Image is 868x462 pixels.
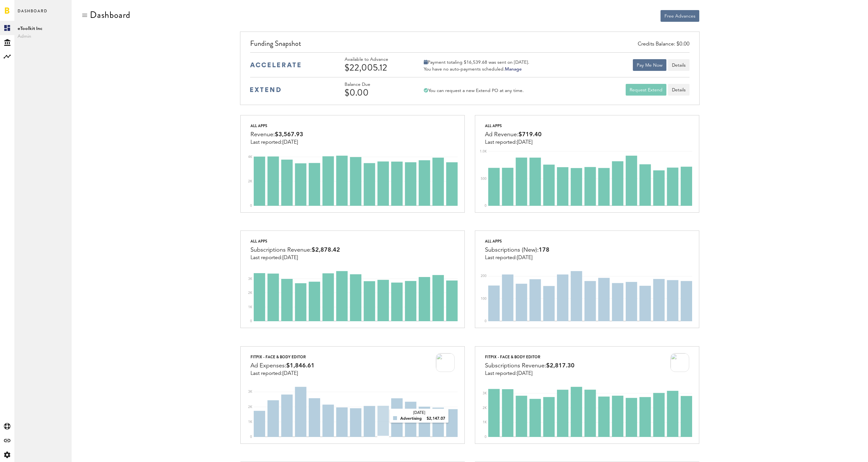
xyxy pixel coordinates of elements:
div: Subscriptions Revenue: [250,245,340,255]
div: Last reported: [485,255,549,261]
div: You have no auto-payments scheduled. [424,66,529,72]
span: 178 [539,247,549,253]
span: $719.40 [519,132,542,138]
img: 2LlM_AFDijZQuv08uoCoT9dgizXvoJzh09mdn8JawuzvThUA8NjVLAqjkGLDN4doz4r8 [670,353,689,372]
img: accelerate-medium-blue-logo.svg [250,62,301,67]
text: 1.0K [480,150,487,153]
text: 4K [248,155,252,159]
div: Ad Revenue: [485,130,542,139]
text: 3K [483,392,487,395]
text: 0 [250,435,252,439]
button: Free Advances [661,10,699,22]
span: $2,878.42 [312,247,340,253]
text: 100 [481,297,487,300]
text: 0 [485,435,487,439]
text: 2K [483,406,487,409]
span: $3,567.93 [275,132,303,138]
div: FitPix - Face & Body Editor [485,353,575,361]
img: 2LlM_AFDijZQuv08uoCoT9dgizXvoJzh09mdn8JawuzvThUA8NjVLAqjkGLDN4doz4r8 [436,353,455,372]
text: 2K [248,291,252,295]
span: [DATE] [517,255,533,260]
text: 2K [248,405,252,408]
div: $0.00 [345,87,406,98]
span: $1,846.61 [286,363,315,369]
div: Last reported: [250,255,340,261]
button: Request Extend [626,84,666,96]
div: Available to Advance [345,57,406,62]
span: [DATE] [282,140,298,145]
span: [DATE] [282,371,298,376]
div: Last reported: [250,371,315,376]
iframe: Opens a widget where you can find more information [817,442,861,459]
div: Dashboard [90,10,130,20]
div: Last reported: [250,139,303,145]
span: eToolkit Inc [18,25,68,33]
div: Ad Expenses: [250,361,315,371]
div: Last reported: [485,139,542,145]
div: All apps [250,237,340,245]
text: 500 [481,177,487,180]
text: 3K [248,277,252,281]
a: Details [668,84,690,96]
span: Dashboard [18,7,48,21]
div: Subscriptions (New): [485,245,549,255]
text: 1K [248,306,252,309]
text: 200 [481,275,487,278]
div: All apps [485,237,549,245]
text: 2K [248,180,252,183]
div: Subscriptions Revenue: [485,361,575,371]
text: 0 [250,320,252,323]
text: 1K [248,420,252,423]
div: Funding Snapshot [250,38,690,52]
text: 0 [485,204,487,207]
span: Admin [18,33,68,40]
div: Balance Due [345,82,406,87]
img: extend-medium-blue-logo.svg [250,87,281,92]
div: Payment totaling $16,539.68 was sent on [DATE]. [424,59,529,65]
button: Pay Me Now [633,59,666,71]
span: [DATE] [517,140,533,145]
div: Revenue: [250,130,303,139]
div: $22,005.12 [345,62,406,73]
text: 0 [250,204,252,207]
text: 0 [485,320,487,323]
a: Manage [505,67,522,72]
div: All apps [485,122,542,130]
div: Last reported: [485,371,575,376]
text: 1K [483,421,487,424]
div: FitPix - Face & Body Editor [250,353,315,361]
div: You can request a new Extend PO at any time. [424,88,524,94]
span: $2,817.30 [546,363,575,369]
span: [DATE] [517,371,533,376]
div: All apps [250,122,303,130]
text: 3K [248,390,252,393]
button: Details [668,59,690,71]
span: [DATE] [282,255,298,260]
div: Credits Balance: $0.00 [638,41,690,48]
